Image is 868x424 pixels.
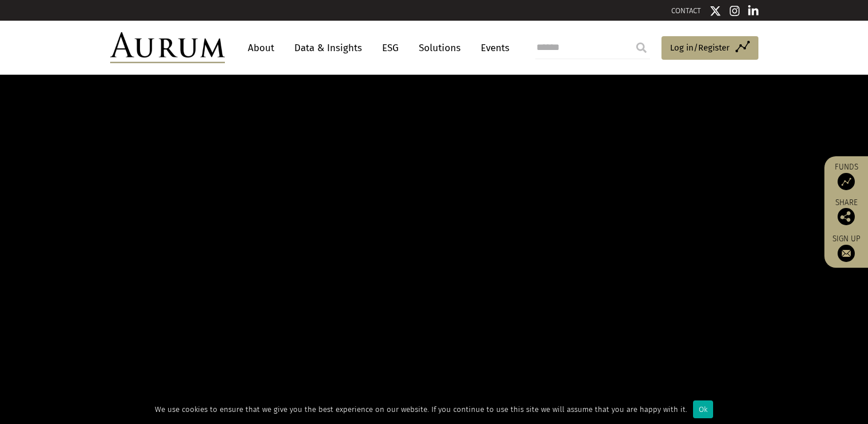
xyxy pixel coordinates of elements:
[475,37,509,59] a: Events
[376,37,404,59] a: ESG
[661,36,758,60] a: Log in/Register
[830,162,862,190] a: Funds
[710,5,721,17] img: Twitter icon
[830,234,862,262] a: Sign up
[670,41,730,55] span: Log in/Register
[671,6,701,15] a: CONTACT
[748,5,758,17] img: Linkedin icon
[413,37,466,59] a: Solutions
[693,400,713,418] div: Ok
[838,173,855,190] img: Access Funds
[730,5,740,17] img: Instagram icon
[838,245,855,262] img: Sign up to our newsletter
[242,37,280,59] a: About
[630,36,653,59] input: Submit
[838,208,855,225] img: Share this post
[110,32,225,63] img: Aurum
[830,199,862,225] div: Share
[289,37,368,59] a: Data & Insights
